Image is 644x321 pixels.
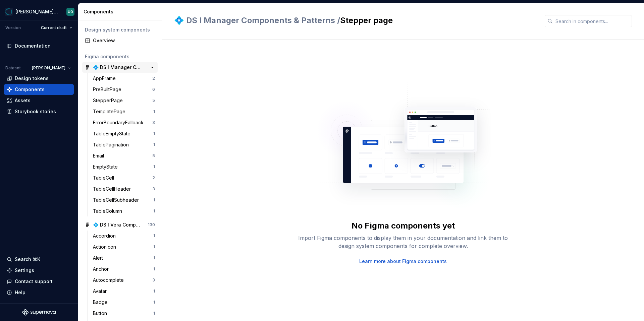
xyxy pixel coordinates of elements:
div: 1 [153,197,155,203]
div: 5 [152,98,155,103]
div: 2 [152,76,155,81]
span: 💠 DS I Manager Components & Patterns / [174,15,340,25]
button: Search ⌘K [4,254,74,265]
div: Button [93,310,110,317]
div: UO [68,9,73,14]
div: Email [93,152,107,159]
div: 3 [152,277,155,283]
div: AppFrame [93,75,118,82]
h2: Stepper page [174,15,537,26]
span: [PERSON_NAME] [32,65,65,71]
div: TableCell [93,175,117,181]
a: Alert1 [90,253,158,263]
div: TableCellHeader [93,186,133,192]
a: Storybook stories [4,106,74,117]
div: ErrorBoundaryFallback [93,119,146,126]
button: Current draft [38,23,75,33]
a: ActionIcon1 [90,242,158,252]
span: Current draft [41,25,67,30]
a: StepperPage5 [90,95,158,106]
img: e0e0e46e-566d-4916-84b9-f308656432a6.png [5,8,13,16]
div: TemplatePage [93,108,128,115]
div: 1 [153,244,155,250]
div: TableCellSubheader [93,197,142,203]
div: Figma components [85,53,155,60]
div: 1 [153,288,155,294]
a: TablePagination1 [90,139,158,150]
div: 1 [153,208,155,214]
a: ErrorBoundaryFallback3 [90,117,158,128]
div: Search ⌘K [15,256,40,263]
a: TableCellHeader3 [90,184,158,194]
div: [PERSON_NAME] Design System [15,8,58,15]
div: 1 [153,142,155,147]
div: 1 [153,300,155,305]
a: Assets [4,95,74,106]
a: Email5 [90,150,158,161]
button: [PERSON_NAME] Design SystemUO [1,4,76,19]
div: 1 [153,255,155,261]
div: ActionIcon [93,244,119,250]
a: TableEmptyState1 [90,128,158,139]
div: Design tokens [15,75,49,82]
div: Avatar [93,288,109,295]
div: Design system components [85,26,155,33]
a: Avatar1 [90,286,158,297]
div: TablePagination [93,141,131,148]
a: 💠 DS I Vera Components130 [82,219,158,230]
a: Accordion1 [90,231,158,241]
div: Version [5,25,21,30]
a: Badge1 [90,297,158,308]
a: TableColumn1 [90,206,158,216]
div: 1 [153,131,155,136]
a: Anchor1 [90,264,158,274]
div: 1 [153,311,155,316]
div: 2 [152,175,155,181]
div: PreBuiltPage [93,86,124,93]
input: Search in components... [553,15,632,27]
div: 3 [152,120,155,125]
a: Components [4,84,74,95]
div: Dataset [5,65,21,71]
div: Anchor [93,266,111,272]
a: Design tokens [4,73,74,84]
div: 1 [153,164,155,170]
div: TableColumn [93,208,125,214]
div: Assets [15,97,31,104]
a: Settings [4,265,74,276]
div: Components [15,86,45,93]
div: Storybook stories [15,108,56,115]
div: 1 [153,233,155,239]
a: 💠 DS I Manager Components & Patterns [82,62,158,73]
svg: Supernova Logo [22,309,56,316]
a: Button1 [90,308,158,319]
button: Contact support [4,276,74,287]
div: 3 [152,186,155,192]
div: Settings [15,267,34,274]
a: PreBuiltPage6 [90,84,158,95]
div: 5 [152,153,155,158]
div: 6 [152,87,155,92]
div: No Figma components yet [352,220,455,231]
div: Alert [93,255,106,261]
div: Autocomplete [93,277,126,283]
a: EmptyState1 [90,162,158,172]
div: Components [84,8,159,15]
div: EmptyState [93,164,120,170]
div: StepperPage [93,97,125,104]
a: Documentation [4,41,74,51]
button: Help [4,287,74,298]
div: Overview [93,37,155,44]
a: TemplatePage1 [90,106,158,117]
button: [PERSON_NAME] [29,63,74,73]
div: Import Figma components to display them in your documentation and link them to design system comp... [296,234,511,250]
div: TableEmptyState [93,130,133,137]
div: 130 [148,222,155,228]
a: AppFrame2 [90,73,158,84]
div: 💠 DS I Manager Components & Patterns [93,64,143,71]
a: Learn more about Figma components [359,258,447,265]
div: 1 [153,266,155,272]
a: Autocomplete3 [90,275,158,285]
div: Accordion [93,233,118,239]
